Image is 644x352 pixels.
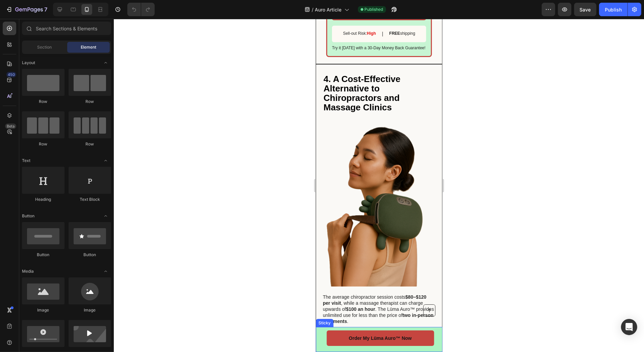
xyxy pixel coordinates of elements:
[315,6,342,13] span: Auro Article
[100,57,111,68] span: Toggle open
[22,158,30,164] span: Text
[22,22,111,35] input: Search Sections & Elements
[22,60,35,66] span: Layout
[621,319,637,335] div: Open Intercom Messenger
[22,99,65,105] div: Row
[100,211,111,221] span: Toggle open
[599,3,627,16] button: Publish
[22,307,65,313] div: Image
[22,252,65,258] div: Button
[605,6,622,13] div: Publish
[316,19,442,352] iframe: Design area
[69,141,111,147] div: Row
[574,3,596,16] button: Save
[100,155,111,166] span: Toggle open
[365,6,383,12] span: Published
[127,3,155,16] div: Undo/Redo
[44,5,47,13] p: 7
[22,196,65,202] div: Heading
[81,44,96,50] span: Element
[22,141,65,147] div: Row
[5,124,16,129] div: Beta
[312,6,314,13] span: /
[22,213,34,219] span: Button
[580,7,591,12] span: Save
[69,307,111,313] div: Image
[69,99,111,105] div: Row
[69,196,111,202] div: Text Block
[37,44,52,50] span: Section
[3,3,50,16] button: 7
[69,252,111,258] div: Button
[6,72,16,77] div: 450
[100,266,111,277] span: Toggle open
[22,268,34,274] span: Media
